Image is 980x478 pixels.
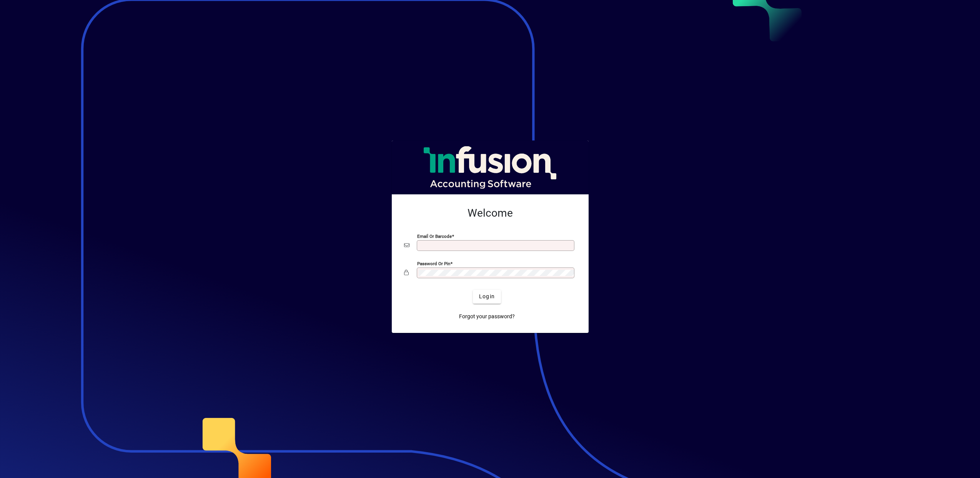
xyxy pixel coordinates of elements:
mat-label: Password or Pin [417,261,450,266]
span: Login [479,292,495,301]
a: Forgot your password? [456,310,518,324]
span: Forgot your password? [459,313,515,321]
h2: Welcome [404,207,576,220]
mat-label: Email or Barcode [417,233,452,239]
button: Login [473,290,501,304]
